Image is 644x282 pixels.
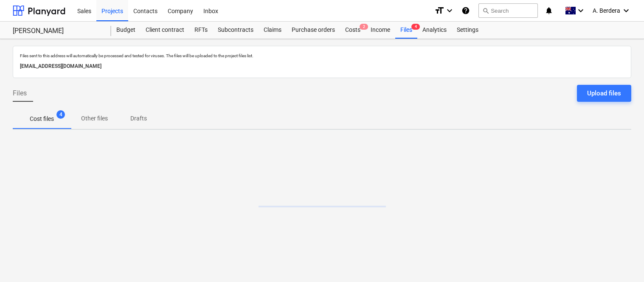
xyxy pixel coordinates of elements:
p: Drafts [128,114,149,123]
i: keyboard_arrow_down [444,6,455,16]
a: Client contract [141,22,189,39]
span: Files [13,88,27,98]
a: Subcontracts [213,22,259,39]
div: Costs [340,22,366,39]
p: [EMAIL_ADDRESS][DOMAIN_NAME] [20,62,624,71]
i: Knowledge base [461,6,470,16]
button: Upload files [577,85,631,102]
button: Search [478,3,538,18]
a: Income [366,22,395,39]
span: A. Berdera [593,7,620,14]
span: 2 [360,24,368,30]
p: Files sent to this address will automatically be processed and tested for viruses. The files will... [20,53,624,59]
p: Cost files [30,114,54,123]
a: RFTs [189,22,213,39]
span: 4 [411,24,420,30]
a: Budget [111,22,141,39]
div: Upload files [587,88,621,99]
a: Costs2 [340,22,366,39]
span: 4 [56,110,65,119]
span: search [482,7,489,14]
i: keyboard_arrow_down [621,6,631,16]
a: Analytics [417,22,452,39]
i: keyboard_arrow_down [576,6,586,16]
a: Files4 [395,22,417,39]
a: Purchase orders [287,22,340,39]
p: Other files [81,114,108,123]
div: [PERSON_NAME] [13,27,101,36]
div: Files [395,22,417,39]
a: Claims [259,22,287,39]
i: notifications [545,6,553,16]
i: format_size [434,6,444,16]
a: Settings [452,22,484,39]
